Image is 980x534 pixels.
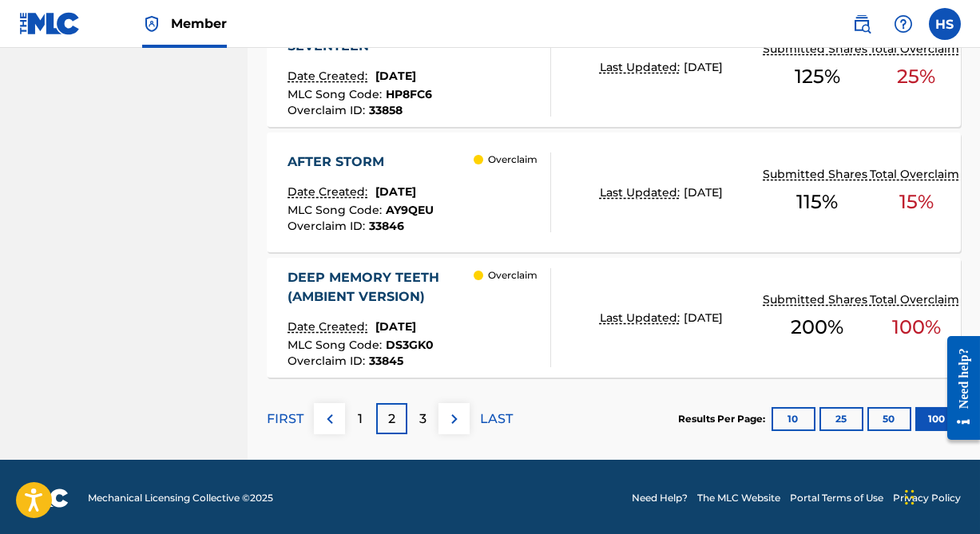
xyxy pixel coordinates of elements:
[88,491,273,505] span: Mechanical Licensing Collective © 2025
[870,166,963,183] p: Total Overclaim
[288,354,369,368] span: Overclaim ID :
[267,7,961,127] a: HANGIN' ON TO SEVENTEENDate Created:[DATE]MLC Song Code:HP8FC6Overclaim ID:33858 OverclaimLast Up...
[386,203,434,217] span: AY9QEU
[600,59,684,76] p: Last Updated:
[867,407,911,431] button: 50
[288,338,386,352] span: MLC Song Code :
[320,409,339,429] img: left
[369,354,403,368] span: 33845
[288,203,386,217] span: MLC Song Code :
[171,14,227,33] span: Member
[819,407,863,431] button: 25
[915,407,959,431] button: 100
[142,14,161,34] img: Top Rightsholder
[697,491,780,505] a: The MLC Website
[887,8,919,40] div: Help
[763,291,871,308] p: Submitted Shares
[763,166,871,183] p: Submitted Shares
[929,8,961,40] div: User Menu
[632,491,688,505] a: Need Help?
[369,103,403,117] span: 33858
[288,152,434,172] div: AFTER STORM
[267,133,961,252] a: AFTER STORMDate Created:[DATE]MLC Song Code:AY9QEUOverclaim ID:33846 OverclaimLast Updated:[DATE]...
[892,313,941,342] span: 100 %
[488,152,538,167] p: Overclaim
[600,184,684,201] p: Last Updated:
[480,409,513,429] p: LAST
[795,62,840,91] span: 125 %
[684,311,723,325] span: [DATE]
[796,188,838,216] span: 115 %
[288,68,371,85] p: Date Created:
[897,62,935,91] span: 25 %
[684,60,723,74] span: [DATE]
[893,491,961,505] a: Privacy Policy
[375,184,416,199] span: [DATE]
[905,473,915,521] div: Drag
[684,185,723,200] span: [DATE]
[288,87,386,101] span: MLC Song Code :
[375,319,416,334] span: [DATE]
[419,409,427,429] p: 3
[678,412,769,426] p: Results Per Page:
[763,41,871,57] p: Submitted Shares
[900,457,980,534] iframe: Chat Widget
[894,14,913,34] img: help
[790,491,883,505] a: Portal Terms of Use
[386,338,434,352] span: DS3GK0
[288,318,371,335] p: Date Created:
[600,310,684,326] p: Last Updated:
[359,409,363,429] p: 1
[288,268,474,307] div: DEEP MEMORY TEETH (AMBIENT VERSION)
[935,324,980,453] iframe: Resource Center
[488,268,538,283] p: Overclaim
[288,219,369,233] span: Overclaim ID :
[19,12,81,35] img: MLC Logo
[772,407,815,431] button: 10
[899,188,934,216] span: 15 %
[375,69,416,83] span: [DATE]
[267,258,961,378] a: DEEP MEMORY TEETH (AMBIENT VERSION)Date Created:[DATE]MLC Song Code:DS3GK0Overclaim ID:33845 Over...
[846,8,878,40] a: Public Search
[852,14,871,34] img: search
[870,291,963,308] p: Total Overclaim
[369,219,404,233] span: 33846
[388,409,395,429] p: 2
[288,103,369,117] span: Overclaim ID :
[288,184,371,200] p: Date Created:
[870,41,963,57] p: Total Overclaim
[445,409,464,429] img: right
[386,87,432,101] span: HP8FC6
[791,313,843,342] span: 200 %
[267,409,304,429] p: FIRST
